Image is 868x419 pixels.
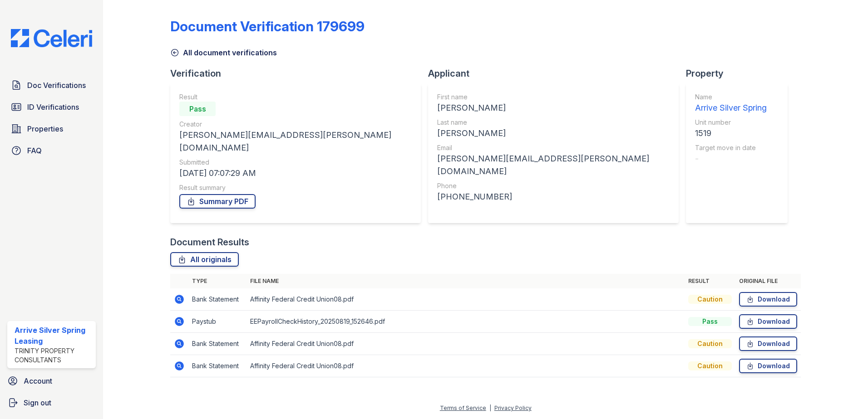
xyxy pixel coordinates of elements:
div: [PERSON_NAME] [437,102,670,114]
td: EEPayrollCheckHistory_20250819_152646.pdf [247,311,685,333]
a: Download [739,314,797,329]
div: Document Results [170,236,249,248]
img: CE_Logo_Blue-a8612792a0a2168367f1c8372b55b34899dd931a85d93a1a3d3e32e68fde9ad4.png [4,29,99,47]
div: Caution [688,361,732,370]
div: Trinity Property Consultants [15,346,92,365]
span: ID Verifications [27,102,79,112]
a: ID Verifications [7,98,96,116]
a: Privacy Policy [494,404,532,411]
td: Bank Statement [188,333,247,355]
div: Arrive Silver Spring [695,102,767,114]
div: Document Verification 179699 [170,18,365,34]
span: Account [24,375,52,386]
span: FAQ [27,145,42,156]
th: File name [247,274,685,288]
div: | [489,404,491,411]
div: Unit number [695,118,767,127]
div: Submitted [179,158,412,167]
a: Properties [7,120,96,138]
div: [PHONE_NUMBER] [437,190,670,203]
div: Phone [437,181,670,190]
div: Property [686,67,795,80]
div: [DATE] 07:07:29 AM [179,167,412,180]
div: Result summary [179,183,412,192]
td: Affinity Federal Credit Union08.pdf [247,333,685,355]
div: [PERSON_NAME] [437,127,670,140]
span: Properties [27,123,63,134]
div: - [695,152,767,165]
a: All originals [170,252,239,267]
a: FAQ [7,141,96,160]
div: [PERSON_NAME][EMAIL_ADDRESS][PERSON_NAME][DOMAIN_NAME] [179,129,412,154]
div: Last name [437,118,670,127]
div: [PERSON_NAME][EMAIL_ADDRESS][PERSON_NAME][DOMAIN_NAME] [437,152,670,178]
div: First name [437,93,670,102]
a: Account [4,372,99,390]
div: 1519 [695,127,767,140]
a: Sign out [4,394,99,412]
div: Creator [179,120,412,129]
div: Verification [170,67,428,80]
a: Download [739,336,797,351]
span: Doc Verifications [27,80,86,91]
td: Paystub [188,311,247,333]
td: Bank Statement [188,288,247,311]
a: All document verifications [170,47,277,58]
th: Result [685,274,735,288]
div: Result [179,93,412,102]
a: Doc Verifications [7,76,96,94]
a: Download [739,292,797,307]
div: Pass [179,102,216,116]
div: Caution [688,295,732,304]
div: Email [437,143,670,152]
a: Terms of Service [440,404,486,411]
div: Target move in date [695,143,767,152]
td: Bank Statement [188,355,247,377]
a: Download [739,359,797,373]
div: Arrive Silver Spring Leasing [15,325,92,346]
a: Summary PDF [179,194,256,209]
div: Name [695,93,767,102]
td: Affinity Federal Credit Union08.pdf [247,355,685,377]
th: Original file [735,274,801,288]
a: Name Arrive Silver Spring [695,93,767,114]
div: Caution [688,339,732,348]
td: Affinity Federal Credit Union08.pdf [247,288,685,311]
th: Type [188,274,247,288]
div: Applicant [428,67,686,80]
span: Sign out [24,397,51,408]
div: Pass [688,317,732,326]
